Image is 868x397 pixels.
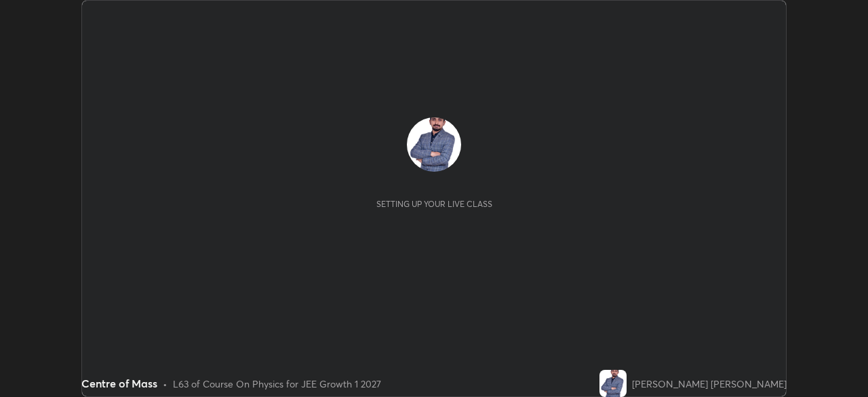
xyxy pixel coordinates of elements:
img: eb3a979bad86496f9925e30dd98b2782.jpg [599,370,627,397]
div: [PERSON_NAME] [PERSON_NAME] [632,377,787,391]
div: L63 of Course On Physics for JEE Growth 1 2027 [173,377,381,391]
img: eb3a979bad86496f9925e30dd98b2782.jpg [407,117,461,172]
div: Centre of Mass [81,375,157,392]
div: • [163,377,167,391]
div: Setting up your live class [376,199,492,209]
